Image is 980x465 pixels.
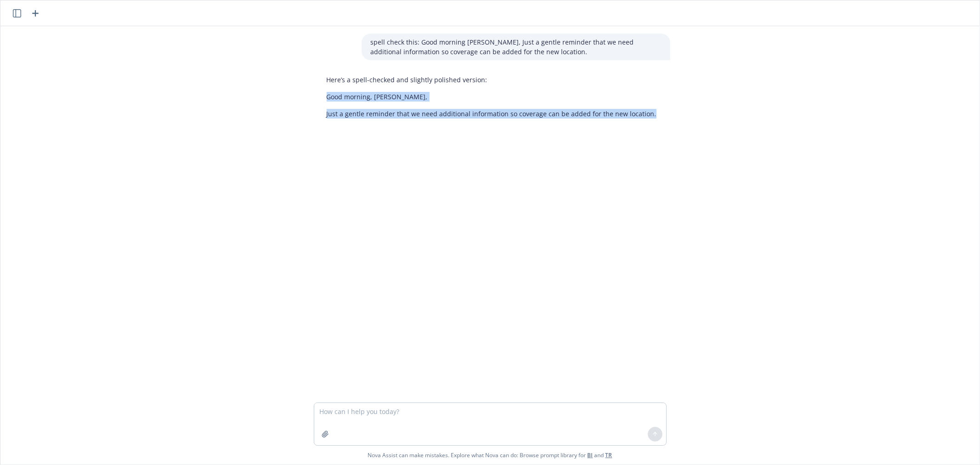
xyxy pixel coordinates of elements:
a: BI [588,451,593,459]
p: Good morning, [PERSON_NAME], [327,92,657,102]
p: Here’s a spell-checked and slightly polished version: [327,75,657,85]
p: Just a gentle reminder that we need additional information so coverage can be added for the new l... [327,109,657,119]
span: Nova Assist can make mistakes. Explore what Nova can do: Browse prompt library for and [368,446,612,465]
p: spell check this: Good morning [PERSON_NAME], Just a gentle reminder that we need additional info... [371,37,661,57]
a: TR [606,451,612,459]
